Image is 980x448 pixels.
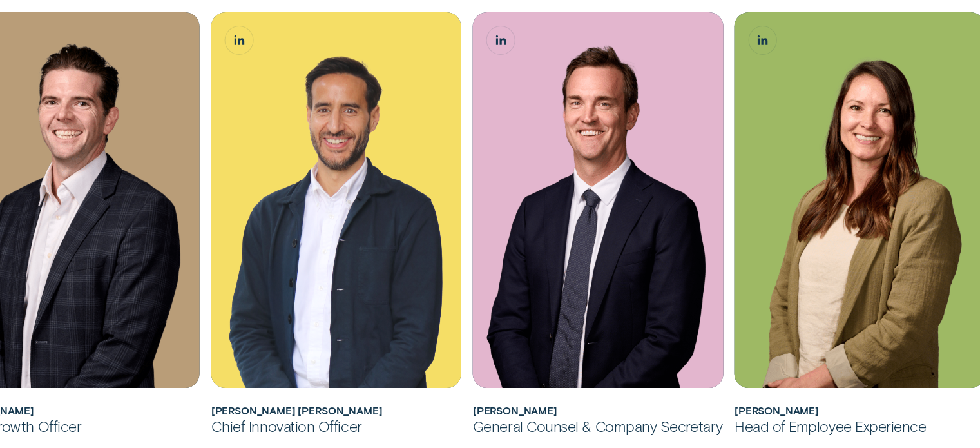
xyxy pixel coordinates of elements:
[473,12,723,388] img: David King
[226,26,253,54] a: Álvaro Carpio Colón, Chief Innovation Officer LinkedIn button
[211,405,461,417] h2: Álvaro Carpio Colón
[473,417,723,436] div: General Counsel & Company Secretary
[473,12,723,388] div: David King, General Counsel & Company Secretary
[211,12,461,388] img: Álvaro Carpio Colón
[473,405,723,417] h2: David King
[211,12,461,388] div: Álvaro Carpio Colón, Chief Innovation Officer
[749,26,776,54] a: Kate Renner, Head of Employee Experience LinkedIn button
[211,417,461,436] div: Chief Innovation Officer
[487,26,515,54] a: David King, General Counsel & Company Secretary LinkedIn button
